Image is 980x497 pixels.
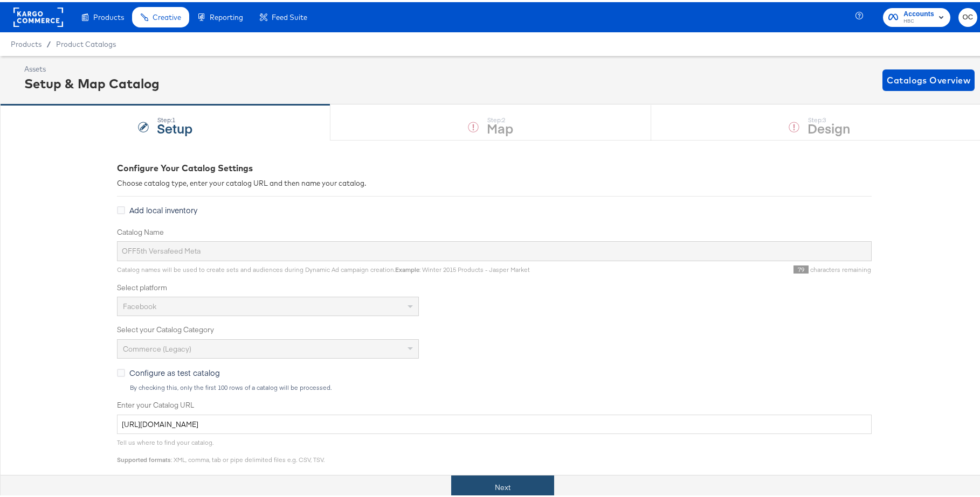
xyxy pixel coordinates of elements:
span: Tell us where to find your catalog. : XML, comma, tab or pipe delimited files e.g. CSV, TSV. [117,436,325,461]
div: Assets [24,62,160,72]
span: Accounts [903,6,934,18]
div: characters remaining [530,263,872,272]
div: Choose catalog type, enter your catalog URL and then name your catalog. [117,176,872,186]
span: OC [963,9,973,22]
strong: Example [395,263,419,271]
span: Feed Suite [272,11,307,19]
span: Catalogs Overview [887,71,970,86]
strong: Supported formats [117,453,171,461]
div: By checking this, only the first 100 rows of a catalog will be processed. [129,382,872,389]
button: AccountsHBC [883,6,950,25]
div: Setup & Map Catalog [24,72,160,90]
button: Catalogs Overview [882,67,975,89]
label: Select platform [117,281,872,291]
input: Name your catalog e.g. My Dynamic Product Catalog [117,239,872,259]
div: Configure Your Catalog Settings [117,160,872,172]
span: 79 [793,263,809,271]
span: Reporting [210,11,243,19]
label: Select your Catalog Category [117,323,872,333]
span: Facebook [123,299,156,309]
label: Enter your Catalog URL [117,398,872,408]
span: Add local inventory [129,202,197,213]
strong: Setup [157,117,192,135]
button: OC [958,6,977,25]
label: Catalog Name [117,225,872,235]
span: / [42,38,56,46]
span: Products [11,38,42,46]
span: Configure as test catalog [129,365,220,376]
input: Enter Catalog URL, e.g. http://www.example.com/products.xml [117,412,872,432]
span: Commerce (Legacy) [123,342,191,352]
a: Product Catalogs [56,38,116,46]
span: Catalog names will be used to create sets and audiences during Dynamic Ad campaign creation. : Wi... [117,263,530,271]
span: Creative [153,11,181,19]
span: HBC [903,15,934,24]
span: Products [93,11,124,19]
div: Step: 1 [157,114,192,122]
